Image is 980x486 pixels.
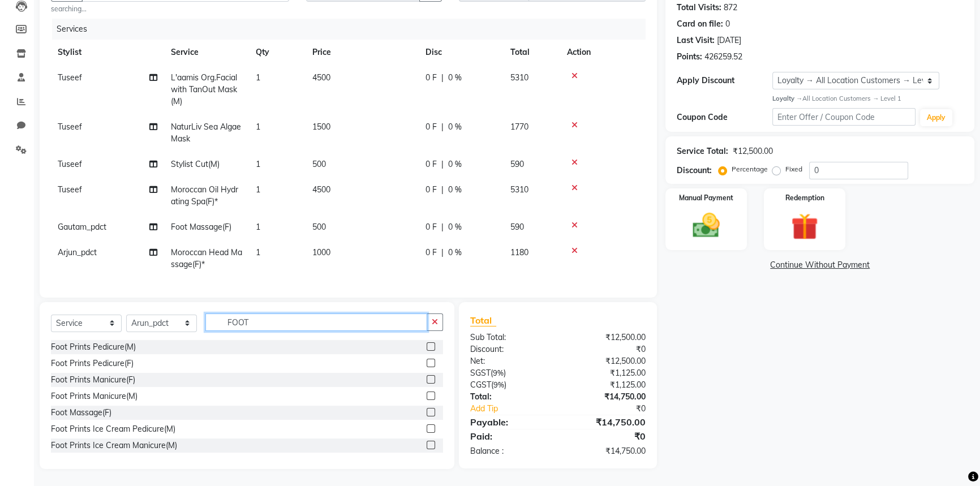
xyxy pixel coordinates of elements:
[312,159,326,169] span: 500
[256,222,260,232] span: 1
[171,247,242,269] span: Moroccan Head Massage(F)*
[558,355,654,367] div: ₹12,500.00
[448,184,462,196] span: 0 %
[717,35,741,46] div: [DATE]
[783,210,827,244] img: _gift.svg
[504,40,560,65] th: Total
[441,72,444,84] span: |
[441,158,444,170] span: |
[425,247,437,259] span: 0 F
[462,355,558,367] div: Net:
[448,221,462,233] span: 0 %
[448,121,462,133] span: 0 %
[256,159,260,169] span: 1
[312,72,330,83] span: 4500
[785,193,824,203] label: Redemption
[425,72,437,84] span: 0 F
[58,159,82,169] span: Tuseef
[558,415,654,429] div: ₹14,750.00
[462,367,558,379] div: ( )
[51,358,134,369] div: Foot Prints Pedicure(F)
[920,109,952,126] button: Apply
[425,184,437,196] span: 0 F
[441,247,444,259] span: |
[677,2,721,14] div: Total Visits:
[448,72,462,84] span: 0 %
[462,445,558,457] div: Balance :
[679,193,733,203] label: Manual Payment
[558,367,654,379] div: ₹1,125.00
[558,379,654,391] div: ₹1,125.00
[462,343,558,355] div: Discount:
[560,40,646,65] th: Action
[312,247,330,257] span: 1000
[558,429,654,443] div: ₹0
[171,72,237,106] span: L'aamis Org.Facial with TanOut Mask(M)
[493,380,504,389] span: 9%
[171,159,220,169] span: Stylist Cut(M)
[558,445,654,457] div: ₹14,750.00
[462,403,574,415] a: Add Tip
[58,222,106,232] span: Gautam_pdct
[51,341,136,353] div: Foot Prints Pedicure(M)
[51,407,111,419] div: Foot Massage(F)
[419,40,504,65] th: Disc
[677,35,715,46] div: Last Visit:
[256,72,260,83] span: 1
[425,158,437,170] span: 0 F
[52,19,654,40] div: Services
[677,18,723,30] div: Card on file:
[677,145,728,157] div: Service Total:
[510,222,524,232] span: 590
[772,94,802,102] strong: Loyalty →
[462,415,558,429] div: Payable:
[58,122,82,132] span: Tuseef
[677,51,702,63] div: Points:
[462,429,558,443] div: Paid:
[677,75,772,87] div: Apply Discount
[51,4,289,14] small: searching...
[493,368,504,377] span: 9%
[448,247,462,259] span: 0 %
[441,184,444,196] span: |
[256,184,260,195] span: 1
[725,18,730,30] div: 0
[58,72,82,83] span: Tuseef
[470,368,491,378] span: SGST
[558,343,654,355] div: ₹0
[51,423,175,435] div: Foot Prints Ice Cream Pedicure(M)
[441,121,444,133] span: |
[733,145,773,157] div: ₹12,500.00
[510,247,528,257] span: 1180
[462,391,558,403] div: Total:
[312,222,326,232] span: 500
[510,184,528,195] span: 5310
[425,221,437,233] span: 0 F
[58,247,97,257] span: Arjun_pdct
[510,72,528,83] span: 5310
[558,332,654,343] div: ₹12,500.00
[51,390,137,402] div: Foot Prints Manicure(M)
[312,122,330,132] span: 1500
[306,40,419,65] th: Price
[51,374,135,386] div: Foot Prints Manicure(F)
[470,380,491,390] span: CGST
[470,315,496,326] span: Total
[171,222,231,232] span: Foot Massage(F)
[425,121,437,133] span: 0 F
[312,184,330,195] span: 4500
[724,2,737,14] div: 872
[58,184,82,195] span: Tuseef
[51,440,177,451] div: Foot Prints Ice Cream Manicure(M)
[462,332,558,343] div: Sub Total:
[704,51,742,63] div: 426259.52
[256,122,260,132] span: 1
[574,403,654,415] div: ₹0
[249,40,306,65] th: Qty
[164,40,249,65] th: Service
[510,122,528,132] span: 1770
[772,94,963,104] div: All Location Customers → Level 1
[677,165,712,177] div: Discount:
[51,40,164,65] th: Stylist
[558,391,654,403] div: ₹14,750.00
